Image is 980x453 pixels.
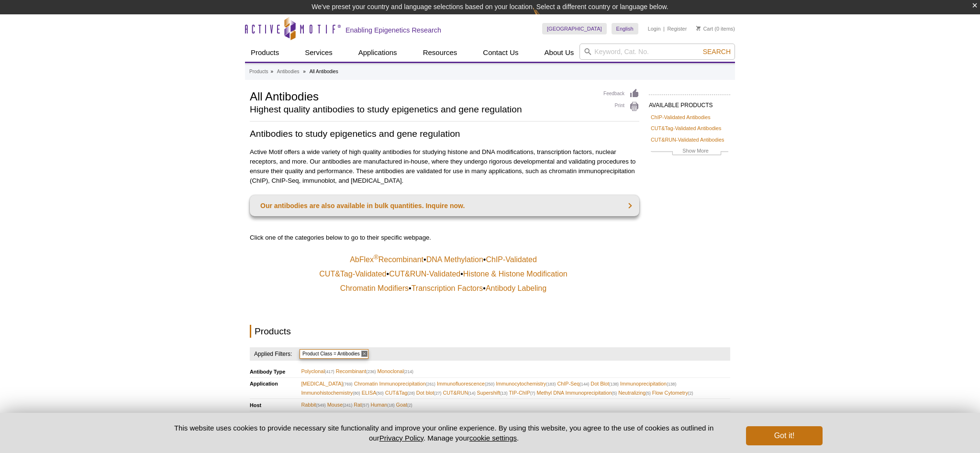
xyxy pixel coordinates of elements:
[651,113,711,122] a: ChIP-Validated Antibodies
[385,388,415,398] span: CUT&Tag
[486,255,536,265] a: ChIP-Validated
[688,391,693,396] span: (2)
[746,426,823,445] button: Got it!
[546,382,556,387] span: (183)
[343,403,352,408] span: (241)
[434,391,441,396] span: (27)
[609,382,619,387] span: (138)
[250,347,293,361] h4: Applied Filters:
[303,69,306,74] li: »
[325,369,334,374] span: (417)
[310,69,338,74] li: All Antibodies
[649,94,730,111] h2: AVAILABLE PRODUCTS
[603,101,639,112] a: Print
[437,379,494,388] span: Immunofluorescence
[477,44,524,62] a: Contact Us
[354,379,435,388] span: Chromatin Immunoprecipitation
[301,400,325,409] span: Rabbit
[603,88,639,99] a: Feedback
[362,388,384,398] span: ELISA
[250,105,594,114] h2: Highest quality antibodies to study epigenetics and gene regulation
[396,400,412,409] span: Goat
[667,25,687,32] a: Register
[250,411,301,424] th: Isotype
[370,400,394,409] span: Human
[376,391,383,396] span: (50)
[651,135,724,144] a: CUT&RUN-Validated Antibodies
[620,379,676,388] span: Immunoprecipitation
[696,25,713,32] a: Cart
[301,379,352,388] span: [MEDICAL_DATA]
[667,382,676,387] span: (138)
[327,400,353,409] span: Mouse
[350,255,423,265] a: AbFlex®Recombinant
[319,269,386,279] a: CUT&Tag-Validated
[590,379,619,388] span: Dot Blot
[426,255,483,265] a: DNA Methylation
[477,388,508,398] span: Supershift
[651,146,728,157] a: Show More
[612,391,617,396] span: (5)
[416,388,442,398] span: Dot blot
[301,367,334,376] span: Polyclonal
[579,382,589,387] span: (144)
[696,26,701,31] img: Your Cart
[345,26,441,34] h2: Enabling Epigenetics Research
[270,69,273,74] li: »
[301,388,360,398] span: Immunohistochemistry
[539,44,580,62] a: About Us
[251,253,638,266] td: • •
[648,25,661,32] a: Login
[700,47,734,56] button: Search
[530,391,535,396] span: (7)
[618,388,651,398] span: Neutralizing
[417,44,463,62] a: Resources
[362,403,369,408] span: (57)
[663,23,665,34] li: |
[652,388,693,398] span: Flow Cytometry
[557,379,589,388] span: ChIP-Seq
[468,391,475,396] span: (14)
[249,67,268,76] a: Products
[353,44,403,62] a: Applications
[651,124,721,133] a: CUT&Tag-Validated Antibodies
[250,233,639,243] p: Click one of the categories below to go to their specific webpage.
[485,382,494,387] span: (250)
[426,382,435,387] span: (261)
[299,44,338,62] a: Services
[509,388,535,398] span: TIP-ChIP
[277,67,300,76] a: Antibodies
[443,388,475,398] span: CUT&RUN
[408,391,415,396] span: (28)
[353,391,360,396] span: (80)
[412,284,483,293] a: Transcription Factors
[696,23,735,34] li: (0 items)
[250,195,639,216] a: Our antibodies are also available in bulk quantities. Inquire now.
[250,399,301,411] th: Host
[536,388,617,398] span: Methyl DNA Immunoprecipitation
[500,391,507,396] span: (13)
[533,7,558,30] img: Change Here
[374,254,379,261] sup: ®
[157,423,730,443] p: This website uses cookies to provide necessary site functionality and improve your online experie...
[250,365,301,377] th: Antibody Type
[378,367,413,376] span: Monoclonal
[251,267,638,281] td: • •
[250,378,301,399] th: Application
[496,379,556,388] span: Immunocytochemistry
[407,403,412,408] span: (2)
[612,23,638,34] a: English
[250,127,639,140] h2: Antibodies to study epigenetics and gene regulation
[469,434,517,442] button: cookie settings
[250,88,594,103] h1: All Antibodies
[340,284,409,293] a: Chromatin Modifiers
[463,269,568,279] a: Histone & Histone Modification
[343,382,353,387] span: (769)
[336,367,376,376] span: Recombinant
[250,147,639,186] p: Active Motif offers a wide variety of high quality antibodies for studying histone and DNA modifi...
[703,48,731,55] span: Search
[579,44,735,60] input: Keyword, Cat. No.
[251,282,638,295] td: • •
[486,284,546,293] a: Antibody Labeling
[250,325,639,338] h2: Products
